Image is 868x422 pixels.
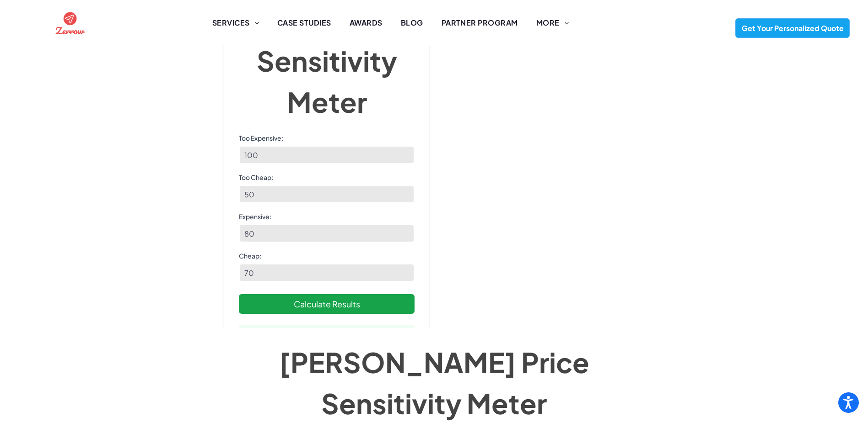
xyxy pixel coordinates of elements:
[239,146,415,164] input: Enter amount
[239,212,415,221] label: Expensive:
[432,17,527,28] a: PARTNER PROGRAM
[268,17,340,28] a: CASE STUDIES
[239,251,415,260] label: Cheap:
[279,345,589,420] span: [PERSON_NAME] Price Sensitivity Meter
[739,19,847,37] span: Get Your Personalized Quote
[239,264,415,282] input: Enter amount
[203,17,268,28] a: SERVICES
[340,17,392,28] a: AWARDS
[239,224,415,243] input: Enter amount
[239,185,415,203] input: Enter amount
[239,294,415,314] button: Calculate Results
[392,17,432,28] a: BLOG
[239,133,415,142] label: Too Expensive:
[735,18,850,38] a: Get Your Personalized Quote
[54,7,86,39] img: the logo for zernow is a red circle with an airplane in it .
[527,17,578,28] a: MORE
[239,173,415,182] label: Too Cheap:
